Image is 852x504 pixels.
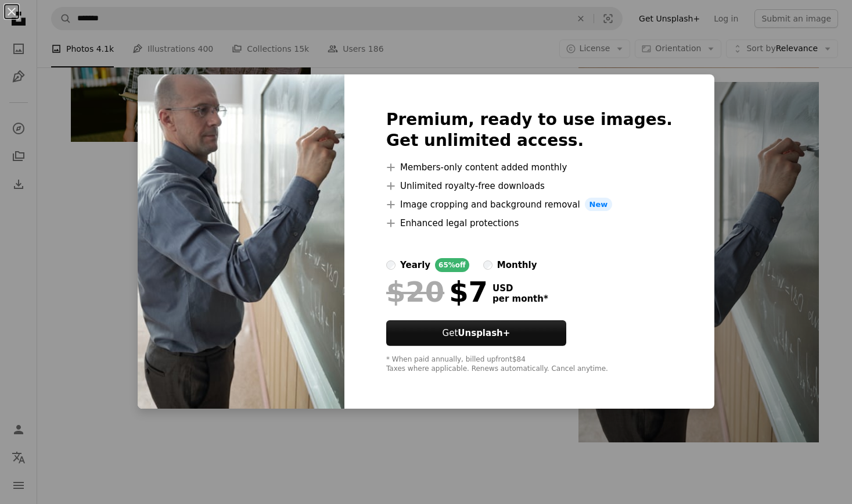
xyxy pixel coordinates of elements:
[386,216,673,230] li: Enhanced legal protections
[386,160,673,174] li: Members-only content added monthly
[138,74,344,409] img: premium_photo-1664300900349-afd61c20f8b8
[435,258,469,272] div: 65% off
[483,260,492,270] input: monthly
[386,260,396,270] input: yearly65%off
[386,277,488,307] div: $7
[492,283,548,294] span: USD
[386,198,673,212] li: Image cropping and background removal
[497,258,537,272] div: monthly
[386,179,673,193] li: Unlimited royalty-free downloads
[386,277,444,307] span: $20
[400,258,430,272] div: yearly
[492,294,548,304] span: per month *
[585,198,613,212] span: New
[386,109,673,151] h2: Premium, ready to use images. Get unlimited access.
[386,355,673,374] div: * When paid annually, billed upfront $84 Taxes where applicable. Renews automatically. Cancel any...
[458,328,510,338] strong: Unsplash+
[386,320,566,346] button: GetUnsplash+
